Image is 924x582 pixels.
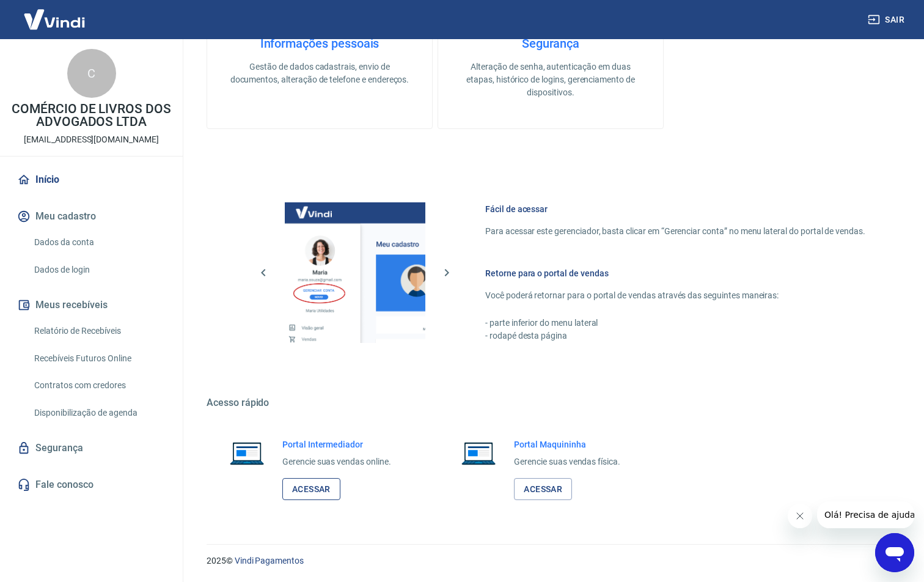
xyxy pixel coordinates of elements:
a: Segurança [15,435,168,462]
button: Meus recebíveis [15,292,168,319]
a: Relatório de Recebíveis [29,319,168,344]
p: Você poderá retornar para o portal de vendas através das seguintes maneiras: [485,289,865,302]
p: Alteração de senha, autenticação em duas etapas, histórico de logins, gerenciamento de dispositivos. [458,61,643,99]
p: Gerencie suas vendas online. [282,455,391,468]
a: Fale conosco [15,471,168,498]
img: Imagem da dashboard mostrando o botão de gerenciar conta na sidebar no lado esquerdo [285,202,425,343]
span: Olá! Precisa de ajuda? [7,9,103,18]
p: [EMAIL_ADDRESS][DOMAIN_NAME] [24,133,159,146]
h6: Fácil de acessar [485,203,865,215]
a: Acessar [514,478,572,501]
p: Gerencie suas vendas física. [514,455,620,468]
a: Acessar [282,478,340,501]
a: Disponibilização de agenda [29,400,168,425]
a: Contratos com credores [29,373,168,398]
iframe: Fechar mensagem [788,504,812,528]
a: Dados de login [29,257,168,282]
h6: Portal Intermediador [282,438,391,451]
img: Imagem de um notebook aberto [453,438,504,468]
p: COMÉRCIO DE LIVROS DOS ADVOGADOS LTDA [10,103,173,128]
h4: Informações pessoais [227,36,413,51]
h5: Acesso rápido [207,397,895,409]
h6: Retorne para o portal de vendas [485,267,865,279]
img: Vindi [15,1,94,38]
p: Gestão de dados cadastrais, envio de documentos, alteração de telefone e endereços. [227,61,413,86]
p: - rodapé desta página [485,330,865,342]
iframe: Botão para abrir a janela de mensagens [875,533,914,572]
a: Início [15,166,168,193]
h4: Segurança [458,36,643,51]
div: C [67,49,116,98]
p: - parte inferior do menu lateral [485,317,865,330]
a: Recebíveis Futuros Online [29,346,168,371]
iframe: Mensagem da empresa [817,501,914,528]
p: Para acessar este gerenciador, basta clicar em “Gerenciar conta” no menu lateral do portal de ven... [485,225,865,238]
h6: Portal Maquininha [514,438,620,451]
p: 2025 © [207,554,895,567]
button: Sair [865,9,909,31]
img: Imagem de um notebook aberto [221,438,273,468]
a: Dados da conta [29,230,168,255]
a: Vindi Pagamentos [235,556,304,565]
button: Meu cadastro [15,203,168,230]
